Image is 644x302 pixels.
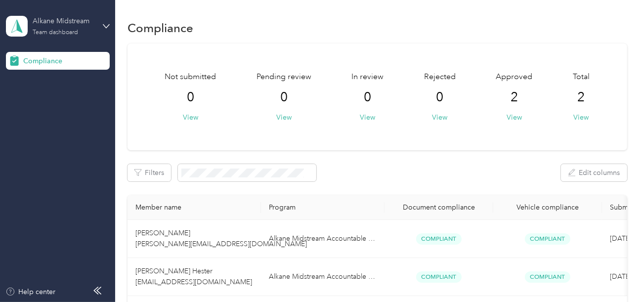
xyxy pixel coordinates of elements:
[511,89,518,105] span: 2
[23,56,62,66] span: Compliance
[392,203,485,212] div: Document compliance
[416,271,462,283] span: Compliant
[280,89,288,105] span: 0
[187,89,194,105] span: 0
[276,112,292,123] button: View
[436,89,443,105] span: 0
[33,30,78,36] div: Team dashboard
[573,71,590,83] span: Total
[525,271,570,283] span: Compliant
[416,233,462,245] span: Compliant
[33,16,94,26] div: Alkane Midstream
[496,71,532,83] span: Approved
[501,203,594,212] div: Vehicle compliance
[135,229,307,248] span: [PERSON_NAME] [PERSON_NAME][EMAIL_ADDRESS][DOMAIN_NAME]
[135,267,252,286] span: [PERSON_NAME] Hester [EMAIL_ADDRESS][DOMAIN_NAME]
[507,112,522,123] button: View
[589,247,644,302] iframe: Everlance-gr Chat Button Frame
[364,89,371,105] span: 0
[5,287,56,297] button: Help center
[128,23,193,33] h1: Compliance
[165,71,216,83] span: Not submitted
[257,71,311,83] span: Pending review
[432,112,447,123] button: View
[525,233,570,245] span: Compliant
[261,220,385,258] td: Alkane Midstream Accountable Plan 2024
[573,112,589,123] button: View
[261,195,385,220] th: Program
[183,112,198,123] button: View
[424,71,456,83] span: Rejected
[128,164,171,181] button: Filters
[351,71,384,83] span: In review
[261,258,385,296] td: Alkane Midstream Accountable Plan 2024
[577,89,585,105] span: 2
[561,164,627,181] button: Edit columns
[128,195,261,220] th: Member name
[360,112,375,123] button: View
